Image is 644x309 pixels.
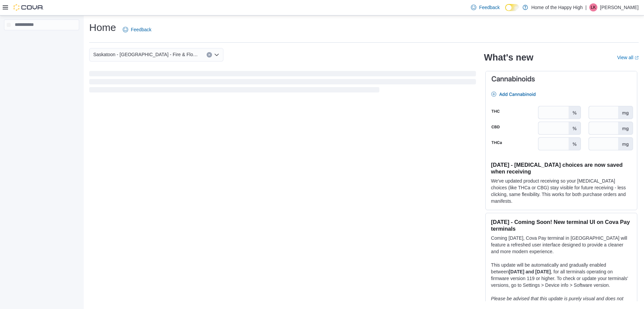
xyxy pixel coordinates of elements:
p: | [585,3,587,11]
span: Saskatoon - [GEOGRAPHIC_DATA] - Fire & Flower [93,50,200,59]
p: Coming [DATE], Cova Pay terminal in [GEOGRAPHIC_DATA] will feature a refreshed user interface des... [491,235,632,255]
p: Home of the Happy High [531,3,583,11]
input: Dark Mode [505,4,519,11]
a: Feedback [120,23,154,36]
a: Feedback [468,1,502,14]
nav: Complex example [4,32,79,48]
span: Loading [89,72,476,94]
h3: [DATE] - [MEDICAL_DATA] choices are now saved when receiving [491,161,632,175]
p: We've updated product receiving so your [MEDICAL_DATA] choices (like THCa or CBG) stay visible fo... [491,178,632,204]
img: Cova [13,4,44,11]
p: [PERSON_NAME] [600,3,639,11]
svg: External link [635,56,639,60]
span: LK [591,3,596,11]
h1: Home [89,21,116,34]
h3: [DATE] - Coming Soon! New terminal UI on Cova Pay terminals [491,219,632,232]
strong: [DATE] and [DATE] [509,269,551,274]
span: Feedback [131,26,151,33]
p: This update will be automatically and gradually enabled between , for all terminals operating on ... [491,262,632,288]
span: Feedback [479,4,499,11]
div: Lauren Kadis [589,3,597,11]
button: Clear input [207,52,212,57]
a: View allExternal link [617,55,639,60]
em: Please be advised that this update is purely visual and does not impact payment functionality. [491,296,624,308]
button: Open list of options [214,52,219,57]
h2: What's new [484,52,533,63]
